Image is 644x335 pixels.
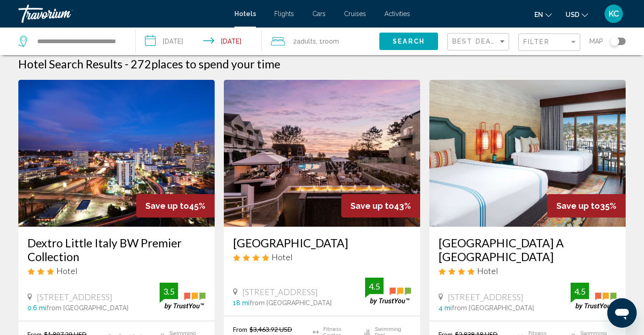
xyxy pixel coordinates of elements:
div: 3.5 [160,286,178,297]
a: Cars [312,10,326,17]
span: 4 mi [439,304,452,312]
img: Hotel image [18,80,215,227]
mat-select: Sort by [452,38,506,46]
button: Change language [534,8,552,21]
span: 0.6 mi [28,304,46,312]
button: Toggle map [603,37,626,45]
a: Travorium [18,5,225,23]
span: Save up to [350,201,394,211]
span: Best Deals [452,38,500,45]
button: Check-in date: Oct 17, 2025 Check-out date: Oct 23, 2025 [136,28,262,55]
span: 2 [293,35,316,48]
a: [GEOGRAPHIC_DATA] [233,236,411,250]
span: from [GEOGRAPHIC_DATA] [250,299,332,307]
div: 3 star Hotel [28,266,205,276]
span: KC [609,9,619,18]
button: Change currency [566,8,588,21]
span: USD [566,11,579,18]
a: Activities [384,10,410,17]
del: $3,463.92 USD [250,325,292,333]
div: 43% [341,194,420,218]
img: trustyou-badge.svg [160,283,205,310]
div: 4 star Hotel [439,266,616,276]
button: User Menu [602,4,626,23]
img: Hotel image [224,80,420,227]
iframe: Button to launch messaging window [607,298,637,328]
span: places to spend your time [151,57,280,71]
span: Search [393,38,425,45]
span: - [125,57,128,71]
div: 4.5 [365,281,383,292]
a: [GEOGRAPHIC_DATA] A [GEOGRAPHIC_DATA] [439,236,616,263]
span: Adults [297,38,316,45]
span: Map [589,35,603,48]
span: , 1 [316,35,339,48]
span: Room [322,38,339,45]
span: Filter [523,38,550,45]
div: 45% [136,194,215,218]
span: en [534,11,543,18]
span: Hotel [56,266,78,276]
span: Save up to [145,201,189,211]
span: [STREET_ADDRESS] [242,287,318,297]
a: Flights [274,10,294,17]
div: 4 star Hotel [233,252,411,262]
div: 4.5 [571,286,589,297]
h1: Hotel Search Results [18,57,122,71]
span: [STREET_ADDRESS] [448,292,523,302]
button: Search [379,33,438,50]
span: 18 mi [233,299,250,307]
div: 35% [547,194,626,218]
a: Hotels [234,10,256,17]
a: Dextro Little Italy BW Premier Collection [28,236,205,263]
img: trustyou-badge.svg [365,278,411,305]
a: Cruises [344,10,366,17]
span: from [GEOGRAPHIC_DATA] [46,304,128,312]
img: trustyou-badge.svg [571,283,616,310]
button: Travelers: 2 adults, 0 children [262,28,379,55]
span: [STREET_ADDRESS] [37,292,112,302]
h2: 272 [131,57,280,71]
span: Hotel [272,252,293,262]
span: Save up to [556,201,600,211]
button: Filter [518,33,580,52]
img: Hotel image [429,80,626,227]
span: from [GEOGRAPHIC_DATA] [452,304,534,312]
span: Hotel [477,266,498,276]
span: From [233,325,247,333]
